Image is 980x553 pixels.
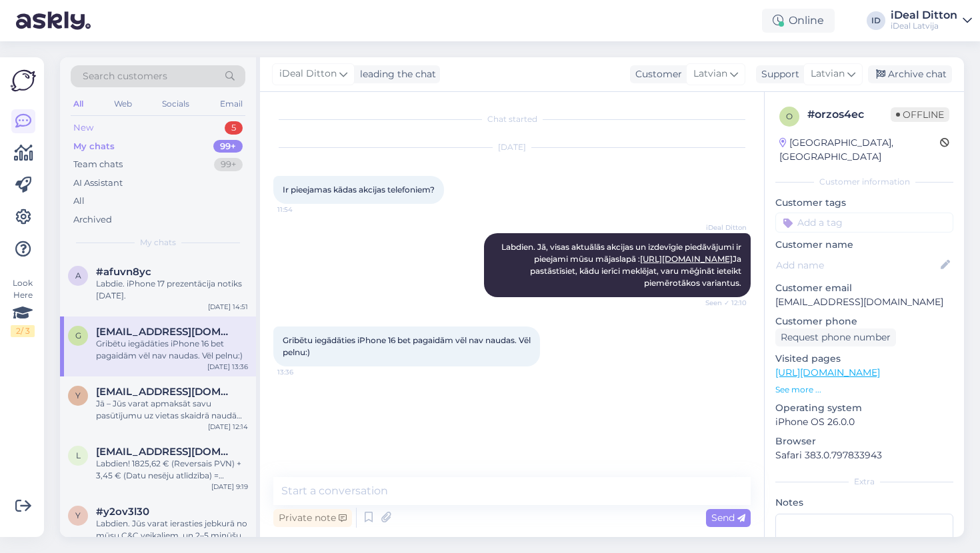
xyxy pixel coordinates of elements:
p: Visited pages [775,352,953,366]
div: Customer information [775,176,953,188]
span: Latvian [693,67,727,81]
span: Send [711,512,745,524]
span: Seen ✓ 12:10 [697,298,747,308]
span: Ir pieejamas kādas akcijas telefoniem? [283,185,435,195]
span: 13:36 [277,367,327,377]
a: iDeal DittoniDeal Latvija [891,10,972,31]
div: [DATE] 13:36 [207,362,248,372]
span: g [75,330,81,340]
span: iDeal Ditton [697,223,747,233]
div: [DATE] 14:51 [208,302,248,312]
div: Labdie. iPhone 17 prezentācija notiks [DATE]. [96,278,248,302]
div: My chats [73,140,115,153]
span: gredzensh@gmail.com [96,326,235,338]
p: Customer tags [775,196,953,210]
div: [DATE] 12:14 [208,422,248,432]
input: Add a tag [775,213,953,233]
div: Socials [159,95,192,113]
p: Customer email [775,281,953,295]
div: Web [111,95,135,113]
span: y [75,510,81,520]
div: Archive chat [868,65,952,83]
span: iDeal Ditton [279,67,337,81]
div: Jā – Jūs varat apmaksāt savu pasūtījumu uz vietas skaidrā naudā saņemšanas brīdī. Pasūtījums Jūs ... [96,398,248,422]
span: #y2ov3l30 [96,506,149,518]
div: Look Here [11,277,35,337]
span: yusufozkayatr@gmail.com [96,386,235,398]
div: Archived [73,213,112,227]
div: Email [217,95,245,113]
div: ID [867,11,885,30]
div: All [73,195,85,208]
a: [URL][DOMAIN_NAME] [775,366,880,378]
div: Labdien. Jūs varat ierasties jebkurā no mūsu C&C veikaliem, un 2–5 minūšu laikā mēs novērtēsim jū... [96,518,248,542]
div: Support [756,67,799,81]
div: leading the chat [355,67,436,81]
div: AI Assistant [73,177,123,190]
span: Latvian [811,67,845,81]
p: Customer phone [775,314,953,328]
span: Labdien. Jā, visas aktuālās akcijas un izdevīgie piedāvājumi ir pieejami mūsu mājaslapā : Ja past... [501,242,743,288]
p: Browser [775,434,953,448]
p: Notes [775,496,953,510]
span: Gribētu iegādāties iPhone 16 bet pagaidām vēl nav naudas. Vēl pelnu:) [283,335,533,357]
div: Request phone number [775,328,896,346]
div: [GEOGRAPHIC_DATA], [GEOGRAPHIC_DATA] [779,136,940,164]
div: Private note [273,509,352,527]
div: 99+ [214,158,243,171]
p: Customer name [775,238,953,252]
input: Add name [776,258,938,273]
span: 11:54 [277,205,327,215]
div: Online [762,9,835,33]
div: iDeal Latvija [891,21,957,31]
span: Search customers [83,69,167,83]
div: Labdien! 1825,62 € (Reversais PVN) + 3,45 € (Datu nesēju atlīdzība) = 1829,07 € kopā. Reverso PVN... [96,458,248,482]
div: 99+ [213,140,243,153]
span: #afuvn8yc [96,266,151,278]
p: See more ... [775,384,953,396]
p: [EMAIL_ADDRESS][DOMAIN_NAME] [775,295,953,309]
div: Extra [775,476,953,488]
span: Offline [891,107,949,122]
p: Safari 383.0.797833943 [775,448,953,462]
span: o [786,111,793,121]
span: y [75,390,81,400]
span: l [76,450,81,460]
span: a [75,271,81,280]
div: Gribētu iegādāties iPhone 16 bet pagaidām vēl nav naudas. Vēl pelnu:) [96,338,248,362]
p: iPhone OS 26.0.0 [775,415,953,429]
p: Operating system [775,401,953,415]
div: All [71,95,86,113]
div: New [73,121,93,135]
div: iDeal Ditton [891,10,957,21]
div: 5 [225,121,243,135]
div: Customer [630,67,682,81]
div: [DATE] 9:19 [211,482,248,492]
div: Chat started [273,113,751,125]
div: [DATE] [273,141,751,153]
div: 2 / 3 [11,325,35,337]
a: [URL][DOMAIN_NAME] [640,254,733,264]
div: Team chats [73,158,123,171]
img: Askly Logo [11,68,36,93]
span: lizeteand@gmail.com [96,446,235,458]
div: # orzos4ec [807,107,891,123]
span: My chats [140,237,176,249]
